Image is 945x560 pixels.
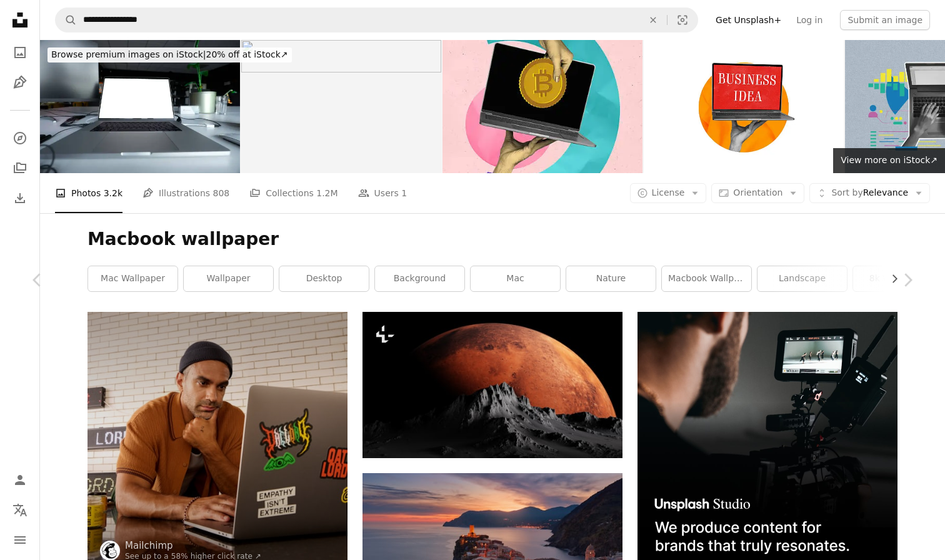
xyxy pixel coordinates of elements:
a: landscape [757,266,847,291]
a: a red moon rising over the top of a mountain [362,379,622,391]
span: 1.2M [316,186,337,200]
h1: Macbook wallpaper [87,228,897,251]
button: Clear [639,8,667,32]
img: old white macbook with black screen isolated and blurred background [241,40,441,173]
a: desktop [279,266,369,291]
a: Man wearing a beanie and shirt works on a laptop. [87,436,347,447]
a: Photos [7,40,32,65]
span: Browse premium images on iStock | [51,49,206,59]
a: Illustrations [7,70,32,95]
span: Relevance [831,187,908,199]
a: Users 1 [358,173,407,213]
a: Collections [7,156,32,181]
a: Explore [7,126,32,151]
a: Browse premium images on iStock|20% off at iStock↗ [40,40,299,70]
a: Next [870,220,945,340]
span: 1 [401,186,407,200]
a: View more on iStock↗ [833,148,945,173]
span: Orientation [733,187,782,197]
a: Mailchimp [125,539,261,552]
button: Language [7,497,32,522]
a: background [375,266,464,291]
img: MacBook Mockup in office [40,40,240,173]
a: mac wallpaper [88,266,177,291]
a: macbook wallpaper aesthetic [662,266,751,291]
div: 20% off at iStock ↗ [47,47,292,62]
a: Illustrations 808 [142,173,229,213]
a: Log in / Sign up [7,467,32,492]
span: Sort by [831,187,862,197]
span: License [652,187,685,197]
button: Sort byRelevance [809,183,930,203]
a: nature [566,266,656,291]
button: Search Unsplash [56,8,77,32]
img: Vertical photo collage of people hands hold macbook device bitcoin coin earnings freelance miner ... [442,40,642,173]
a: Get Unsplash+ [708,10,789,30]
button: Visual search [667,8,697,32]
img: a red moon rising over the top of a mountain [362,312,622,458]
img: Composite photo collage of hand hold macbook device business idea thought finding solution succes... [644,40,844,173]
button: License [630,183,707,203]
button: Submit an image [840,10,930,30]
span: View more on iStock ↗ [841,155,937,165]
form: Find visuals sitewide [55,7,698,32]
a: mac [471,266,560,291]
span: 808 [213,186,230,200]
a: Log in [789,10,830,30]
a: Collections 1.2M [249,173,337,213]
button: Orientation [711,183,804,203]
a: Download History [7,186,32,211]
a: wallpaper [184,266,273,291]
a: 8k wallpaper [853,266,942,291]
button: Menu [7,527,32,552]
